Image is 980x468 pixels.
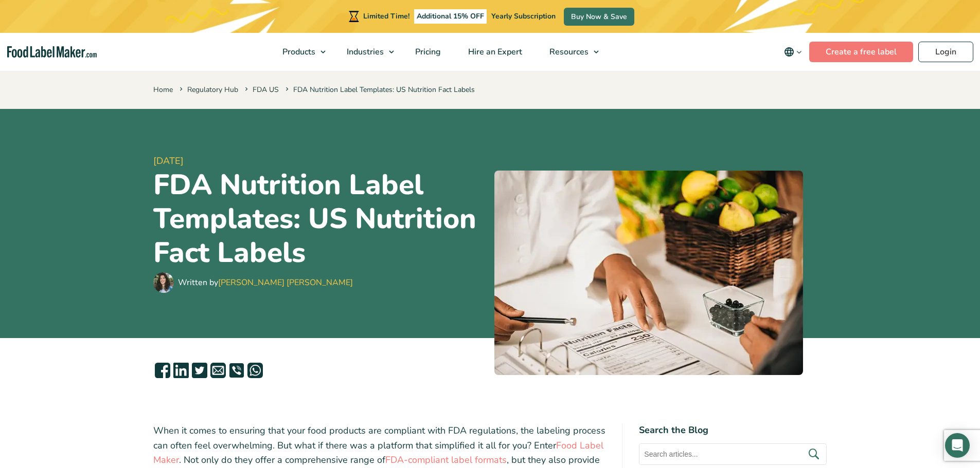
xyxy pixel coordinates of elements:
[414,9,487,24] span: Additional 15% OFF
[153,154,486,168] span: [DATE]
[283,85,475,95] span: FDA Nutrition Label Templates: US Nutrition Fact Labels
[187,85,238,95] a: Regulatory Hub
[491,11,556,21] span: Yearly Subscription
[178,276,353,289] div: Written by
[218,277,353,288] a: [PERSON_NAME] [PERSON_NAME]
[546,46,590,58] span: Resources
[279,46,316,58] span: Products
[465,46,523,58] span: Hire an Expert
[153,272,174,293] img: Maria Abi Hanna - Food Label Maker
[402,33,452,71] a: Pricing
[455,33,533,71] a: Hire an Expert
[945,433,970,458] div: Open Intercom Messenger
[253,85,279,95] a: FDA US
[536,33,604,71] a: Resources
[809,42,913,62] a: Create a free label
[363,11,409,21] span: Limited Time!
[918,42,973,62] a: Login
[412,46,442,58] span: Pricing
[564,8,634,26] a: Buy Now & Save
[269,33,331,71] a: Products
[153,85,173,95] a: Home
[639,423,827,437] h4: Search the Blog
[344,46,385,58] span: Industries
[153,168,486,270] h1: FDA Nutrition Label Templates: US Nutrition Fact Labels
[385,454,507,466] a: FDA-compliant label formats
[153,439,603,466] a: Food Label Maker
[333,33,399,71] a: Industries
[639,443,827,465] input: Search articles...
